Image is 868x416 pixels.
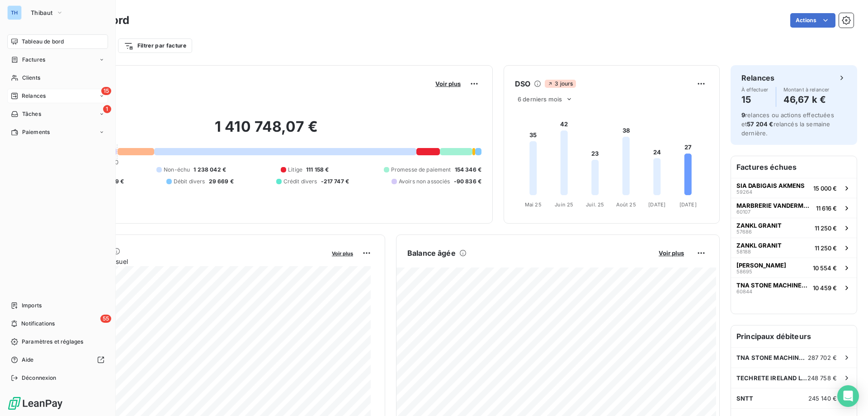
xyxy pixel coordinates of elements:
span: 0 [115,158,118,166]
button: ZANKL GRANIT5818811 250 € [731,238,857,258]
button: SIA DABIGAIS AKMENS5926415 000 € [731,178,857,198]
button: Voir plus [329,249,356,257]
button: ZANKL GRANIT5768611 250 € [731,218,857,238]
span: 59264 [736,189,752,195]
span: ZANKL GRANIT [736,222,782,229]
h4: 46,67 k € [783,92,830,107]
span: 248 758 € [807,374,837,382]
h6: Factures échues [731,156,857,178]
span: 1 [103,105,111,113]
tspan: Juil. 25 [586,201,604,208]
tspan: Juin 25 [555,201,573,208]
span: Imports [22,301,42,310]
span: 9 [741,111,745,119]
span: Crédit divers [283,177,317,186]
div: Open Intercom Messenger [837,385,859,407]
span: Paiements [22,128,50,136]
div: TH [7,5,22,20]
span: Débit divers [174,177,205,186]
span: Voir plus [332,250,353,257]
span: MARBRERIE VANDERMARLIERE [736,202,812,209]
span: Paramètres et réglages [22,338,83,346]
span: 60107 [736,209,750,215]
h4: 15 [741,92,769,107]
span: 11 250 € [815,244,837,252]
span: 11 616 € [816,205,837,212]
span: -90 836 € [454,177,481,186]
span: 245 140 € [808,395,837,402]
span: Déconnexion [22,374,57,382]
span: SIA DABIGAIS AKMENS [736,182,805,189]
span: [PERSON_NAME] [736,262,786,269]
span: À effectuer [741,87,769,92]
span: Chiffre d'affaires mensuel [51,257,325,266]
button: Actions [790,13,835,28]
span: Tâches [22,110,41,118]
span: Thibaut [31,9,52,16]
tspan: Mai 25 [525,201,542,208]
span: -217 747 € [321,177,349,186]
span: 55 [100,315,111,323]
span: 6 derniers mois [518,96,562,103]
h6: Relances [741,72,774,83]
h6: Balance âgée [407,248,456,258]
span: ZANKL GRANIT [736,242,782,249]
a: Aide [7,353,108,367]
span: Litige [288,166,302,174]
span: TNA STONE MACHINERY INC. [736,354,808,361]
tspan: [DATE] [679,201,697,208]
span: 15 000 € [813,185,837,192]
button: Filtrer par facture [118,38,192,53]
span: Voir plus [659,249,684,257]
span: 29 669 € [209,177,234,186]
span: Non-échu [164,166,190,174]
h6: DSO [515,78,530,89]
span: 57686 [736,229,752,234]
span: Factures [22,56,45,64]
span: 1 238 042 € [193,166,226,174]
button: Voir plus [656,249,687,257]
h6: Principaux débiteurs [731,325,857,347]
button: Voir plus [433,80,463,88]
span: Promesse de paiement [391,166,451,174]
span: Relances [22,92,46,100]
span: 58188 [736,249,751,254]
img: Logo LeanPay [7,396,63,411]
span: Voir plus [435,80,461,87]
span: 57 204 € [747,120,773,128]
tspan: Août 25 [616,201,636,208]
span: 154 346 € [455,166,481,174]
tspan: [DATE] [648,201,665,208]
span: Montant à relancer [783,87,830,92]
span: 15 [101,87,111,95]
span: 58695 [736,269,752,274]
span: 60844 [736,289,752,294]
button: [PERSON_NAME]5869510 554 € [731,258,857,277]
button: TNA STONE MACHINERY INC.6084410 459 € [731,277,857,297]
span: Clients [22,74,40,82]
span: 111 158 € [306,166,329,174]
span: 287 702 € [808,354,837,361]
span: 11 250 € [815,225,837,232]
span: Avoirs non associés [399,177,450,186]
span: 10 459 € [813,284,837,292]
button: MARBRERIE VANDERMARLIERE6010711 616 € [731,198,857,218]
span: TECHRETE IRELAND LTD [736,374,807,382]
span: TNA STONE MACHINERY INC. [736,282,809,289]
span: Aide [22,356,34,364]
span: relances ou actions effectuées et relancés la semaine dernière. [741,111,834,137]
h2: 1 410 748,07 € [51,118,481,145]
span: Tableau de bord [22,38,64,46]
span: 10 554 € [813,264,837,272]
span: 3 jours [545,80,576,88]
span: Notifications [21,320,55,328]
span: SNTT [736,395,754,402]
